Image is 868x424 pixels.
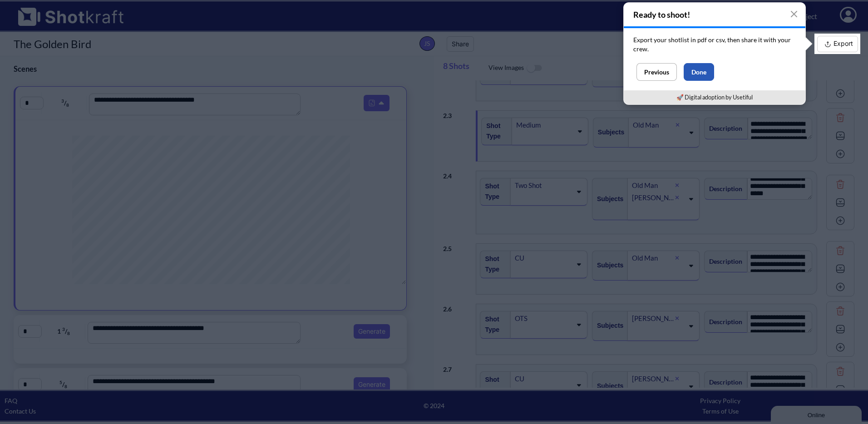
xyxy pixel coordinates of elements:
[676,94,753,101] a: 🚀 Digital adoption by Usetiful
[633,35,796,54] p: Export your shotlist in pdf or csv, then share it with your crew.
[624,3,805,26] h4: Ready to shoot!
[822,39,833,50] img: Export Icon
[636,63,677,81] button: Previous
[817,36,858,52] button: Export
[7,8,84,15] div: Online
[684,63,714,81] button: Done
